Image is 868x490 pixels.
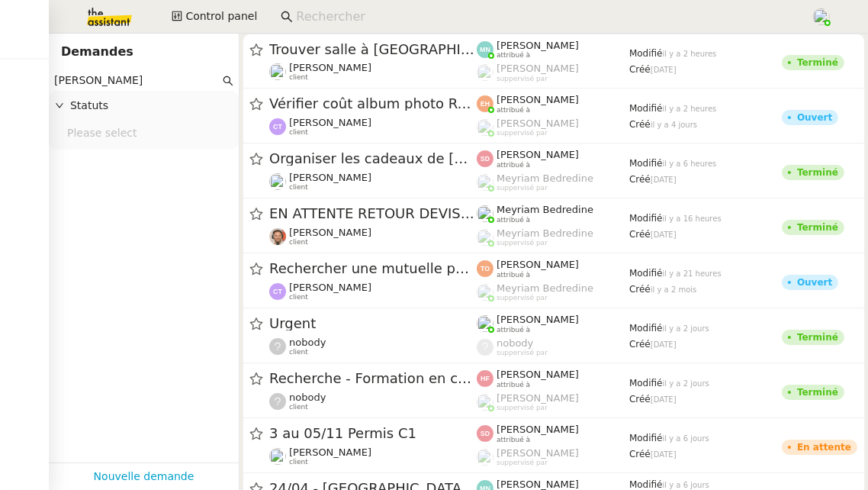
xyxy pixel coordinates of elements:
[629,284,651,295] span: Créé
[629,339,651,350] span: Créé
[497,459,548,467] span: suppervisé par
[497,129,548,137] span: suppervisé par
[651,450,677,459] span: [DATE]
[269,228,286,245] img: 70aa4f02-4601-41a7-97d6-196d60f82c2f
[269,446,477,466] app-user-detailed-label: client
[629,378,663,388] span: Modifié
[289,227,371,238] span: [PERSON_NAME]
[797,168,838,177] div: Terminé
[94,468,194,485] a: Nouvelle demande
[269,283,286,300] img: svg
[49,91,239,121] div: Statuts
[269,173,286,190] img: users%2FwYVmnmozrGULNyjXnUyLYmM3yGr2%2Favatar%2FChatGPT%20Image%201%20aou%CC%82t%202025%2C%2012_1...
[629,174,651,185] span: Créé
[651,395,677,404] span: [DATE]
[269,392,477,411] app-user-detailed-label: client
[497,51,530,60] span: attribué à
[269,282,477,301] app-user-detailed-label: client
[497,184,548,192] span: suppervisé par
[477,449,493,466] img: users%2FoFdbodQ3TgNoWt9kP3GXAs5oaCq1%2Favatar%2Fprofile-pic.png
[663,481,709,489] span: il y a 6 jours
[629,103,663,114] span: Modifié
[497,369,579,380] span: [PERSON_NAME]
[663,214,722,223] span: il y a 16 heures
[477,337,629,357] app-user-label: suppervisé par
[497,63,579,74] span: [PERSON_NAME]
[269,448,286,465] img: users%2FNsDxpgzytqOlIY2WSYlFcHtx26m1%2Favatar%2F8901.jpg
[269,227,477,247] app-user-detailed-label: client
[797,113,832,122] div: Ouvert
[162,6,266,27] button: Control panel
[269,427,477,440] span: 3 au 05/11 Permis C1
[497,282,593,294] span: Meyriam Bedredine
[477,94,629,114] app-user-label: attribué à
[477,63,629,82] app-user-label: suppervisé par
[497,227,593,239] span: Meyriam Bedredine
[289,128,308,137] span: client
[289,172,371,183] span: [PERSON_NAME]
[477,314,629,334] app-user-label: attribué à
[477,205,493,222] img: users%2FaellJyylmXSg4jqeVbanehhyYJm1%2Favatar%2Fprofile-pic%20(4).png
[629,323,663,334] span: Modifié
[269,62,477,82] app-user-detailed-label: client
[629,158,663,169] span: Modifié
[289,403,308,411] span: client
[477,64,493,81] img: users%2FoFdbodQ3TgNoWt9kP3GXAs5oaCq1%2Favatar%2Fprofile-pic.png
[663,50,717,58] span: il y a 2 heures
[497,447,579,459] span: [PERSON_NAME]
[797,443,851,452] div: En attente
[477,119,493,136] img: users%2FyQfMwtYgTqhRP2YHWHmG2s2LYaD3%2Favatar%2Fprofile-pic.png
[663,434,709,443] span: il y a 6 jours
[269,172,477,192] app-user-detailed-label: client
[477,259,629,279] app-user-label: attribué à
[269,63,286,80] img: users%2FOE2BL27lojfCYGuOoWrMHXbEYZu1%2Favatar%2Facd2c936-88e1-4f04-be8f-0eb7787b763a
[289,458,308,466] span: client
[797,333,838,342] div: Terminé
[629,213,663,224] span: Modifié
[269,152,477,166] span: Organiser les cadeaux de [DATE]
[629,449,651,459] span: Créé
[497,479,579,490] span: [PERSON_NAME]
[497,204,593,215] span: Meyriam Bedredine
[663,160,717,168] span: il y a 6 heures
[497,94,579,105] span: [PERSON_NAME]
[289,282,371,293] span: [PERSON_NAME]
[477,204,629,224] app-user-label: attribué à
[477,284,493,301] img: users%2FaellJyylmXSg4jqeVbanehhyYJm1%2Favatar%2Fprofile-pic%20(4).png
[651,121,697,129] span: il y a 4 jours
[289,117,371,128] span: [PERSON_NAME]
[477,260,493,277] img: svg
[497,349,548,357] span: suppervisé par
[663,105,717,113] span: il y a 2 heures
[269,117,477,137] app-user-detailed-label: client
[497,392,579,404] span: [PERSON_NAME]
[497,216,530,224] span: attribué à
[629,119,651,130] span: Créé
[289,392,326,403] span: nobody
[651,176,677,184] span: [DATE]
[289,446,371,458] span: [PERSON_NAME]
[629,394,651,405] span: Créé
[497,424,579,435] span: [PERSON_NAME]
[269,372,477,385] span: Recherche - Formation en cryolipolyse
[70,97,233,114] span: Statuts
[497,259,579,270] span: [PERSON_NAME]
[477,424,629,443] app-user-label: attribué à
[269,337,477,356] app-user-detailed-label: client
[185,8,257,25] span: Control panel
[663,324,709,333] span: il y a 2 jours
[289,183,308,192] span: client
[477,369,629,388] app-user-label: attribué à
[629,229,651,240] span: Créé
[497,40,579,51] span: [PERSON_NAME]
[497,404,548,412] span: suppervisé par
[289,73,308,82] span: client
[497,118,579,129] span: [PERSON_NAME]
[477,150,493,167] img: svg
[477,392,629,412] app-user-label: suppervisé par
[54,72,220,89] input: Rechercher
[477,118,629,137] app-user-label: suppervisé par
[61,41,133,63] nz-page-header-title: Demandes
[269,317,477,330] span: Urgent
[296,7,796,27] input: Rechercher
